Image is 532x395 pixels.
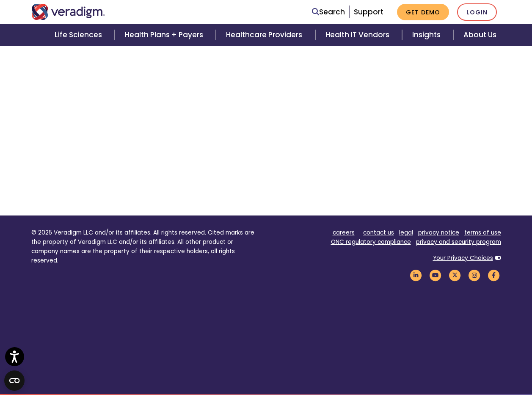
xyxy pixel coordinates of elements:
[312,6,345,18] a: Search
[428,271,443,279] a: Veradigm YouTube Link
[464,229,501,237] a: terms of use
[31,4,105,20] img: Veradigm logo
[331,238,411,246] a: ONC regulatory compliance
[369,334,522,385] iframe: Drift Chat Widget
[416,238,501,246] a: privacy and security program
[4,370,25,391] button: Open CMP widget
[115,24,216,46] a: Health Plans + Payers
[433,254,493,262] a: Your Privacy Choices
[315,24,402,46] a: Health IT Vendors
[409,271,423,279] a: Veradigm LinkedIn Link
[448,271,462,279] a: Veradigm Twitter Link
[399,229,413,237] a: legal
[354,7,383,17] a: Support
[216,24,315,46] a: Healthcare Providers
[487,271,501,279] a: Veradigm Facebook Link
[44,24,115,46] a: Life Sciences
[397,4,449,20] a: Get Demo
[453,24,507,46] a: About Us
[457,3,497,21] a: Login
[418,229,459,237] a: privacy notice
[333,229,355,237] a: careers
[363,229,394,237] a: contact us
[467,271,482,279] a: Veradigm Instagram Link
[402,24,453,46] a: Insights
[31,228,260,265] p: © 2025 Veradigm LLC and/or its affiliates. All rights reserved. Cited marks are the property of V...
